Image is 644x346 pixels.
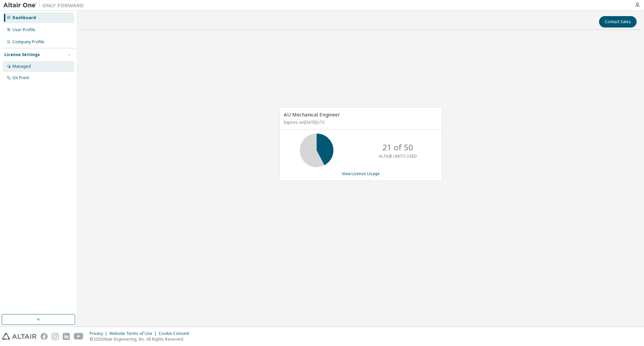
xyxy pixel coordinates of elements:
[52,333,59,340] img: instagram.svg
[63,333,70,340] img: linkedin.svg
[12,75,29,81] div: On Prem
[342,171,380,177] a: View License Usage
[12,39,44,45] div: Company Profile
[599,16,637,28] button: Contact Sales
[284,119,436,125] p: Expires on [DATE] UTC
[159,331,193,336] div: Cookie Consent
[12,27,35,33] div: User Profile
[379,153,417,159] p: ALTAIR UNITS USED
[2,333,37,340] img: altair_logo.svg
[12,15,36,20] div: Dashboard
[74,333,84,340] img: youtube.svg
[4,52,40,57] div: License Settings
[382,142,413,153] p: 21 of 50
[41,333,48,340] img: facebook.svg
[90,336,193,342] p: © 2025 Altair Engineering, Inc. All Rights Reserved.
[3,2,87,9] img: Altair One
[12,64,31,69] div: Managed
[284,111,340,118] span: AU Mechanical Engineer
[90,331,109,336] div: Privacy
[109,331,159,336] div: Website Terms of Use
